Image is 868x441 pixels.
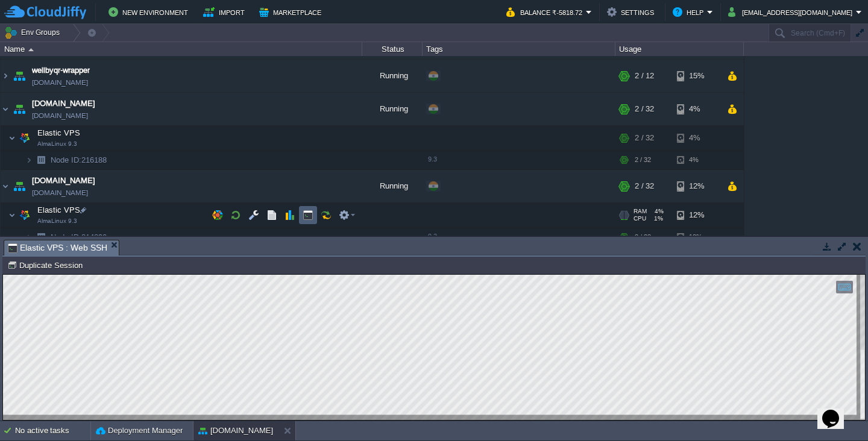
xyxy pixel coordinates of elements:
img: AMDAwAAAACH5BAEAAAAALAAAAAABAAEAAAICRAEAOw== [25,228,33,246]
img: AMDAwAAAACH5BAEAAAAALAAAAAABAAEAAAICRAEAOw== [1,170,10,202]
span: RAM [634,208,647,215]
span: Node ID: [51,155,81,164]
button: Balance ₹-5818.72 [506,5,586,19]
button: Duplicate Session [7,260,86,271]
span: 4% [652,208,664,215]
button: Marketplace [259,5,325,19]
button: Deployment Manager [96,425,183,437]
img: AMDAwAAAACH5BAEAAAAALAAAAAABAAEAAAICRAEAOw== [11,93,28,125]
span: Node ID: [51,233,81,242]
span: CPU [634,215,646,222]
div: Running [362,60,423,92]
div: 4% [677,126,716,150]
img: CloudJiffy [4,5,86,20]
div: 2 / 12 [635,60,654,92]
img: AMDAwAAAACH5BAEAAAAALAAAAAABAAEAAAICRAEAOw== [28,48,34,51]
span: 214890 [49,232,108,242]
button: [EMAIL_ADDRESS][DOMAIN_NAME] [728,5,856,19]
span: 216188 [49,155,108,165]
span: [DOMAIN_NAME] [32,110,88,122]
div: Usage [616,42,743,56]
img: AMDAwAAAACH5BAEAAAAALAAAAAABAAEAAAICRAEAOw== [11,170,28,202]
span: [DOMAIN_NAME] [32,77,88,89]
div: 2 / 32 [635,93,654,125]
img: AMDAwAAAACH5BAEAAAAALAAAAAABAAEAAAICRAEAOw== [33,151,49,169]
button: [DOMAIN_NAME] [198,425,273,437]
img: AMDAwAAAACH5BAEAAAAALAAAAAABAAEAAAICRAEAOw== [8,126,16,150]
div: 2 / 32 [635,228,651,246]
button: Import [203,5,248,19]
span: Elastic VPS [36,205,82,215]
span: Elastic VPS [36,128,82,138]
a: wellbyqr-wrapper [32,64,90,77]
button: New Environment [108,5,192,19]
a: Node ID:214890 [49,232,108,242]
span: 9.3 [428,233,437,240]
button: Settings [607,5,658,19]
span: AlmaLinux 9.3 [37,140,77,148]
span: 9.3 [428,155,437,163]
div: 12% [677,228,716,246]
a: Node ID:216188 [49,155,108,165]
iframe: chat widget [817,393,856,429]
button: Env Groups [4,24,64,41]
div: No active tasks [15,421,90,440]
div: 2 / 32 [635,126,654,150]
img: AMDAwAAAACH5BAEAAAAALAAAAAABAAEAAAICRAEAOw== [16,126,33,150]
img: AMDAwAAAACH5BAEAAAAALAAAAAABAAEAAAICRAEAOw== [1,93,10,125]
div: 12% [677,203,716,227]
img: AMDAwAAAACH5BAEAAAAALAAAAAABAAEAAAICRAEAOw== [25,151,33,169]
div: Running [362,170,423,202]
a: [DOMAIN_NAME] [32,175,95,187]
img: AMDAwAAAACH5BAEAAAAALAAAAAABAAEAAAICRAEAOw== [11,60,28,92]
img: AMDAwAAAACH5BAEAAAAALAAAAAABAAEAAAICRAEAOw== [33,228,49,246]
div: 12% [677,170,716,202]
div: Status [363,42,422,56]
div: 2 / 32 [635,170,654,202]
div: Name [1,42,362,56]
div: 15% [677,60,716,92]
div: Running [362,93,423,125]
button: Help [673,5,707,19]
img: AMDAwAAAACH5BAEAAAAALAAAAAABAAEAAAICRAEAOw== [8,203,16,227]
div: 4% [677,151,716,169]
div: Tags [423,42,615,56]
span: Elastic VPS : Web SSH [8,240,107,255]
span: [DOMAIN_NAME] [32,187,88,199]
div: 2 / 32 [635,151,651,169]
span: 1% [651,215,663,222]
a: Elastic VPSAlmaLinux 9.3 [36,205,82,214]
img: AMDAwAAAACH5BAEAAAAALAAAAAABAAEAAAICRAEAOw== [1,60,10,92]
a: Elastic VPSAlmaLinux 9.3 [36,128,82,137]
img: AMDAwAAAACH5BAEAAAAALAAAAAABAAEAAAICRAEAOw== [16,203,33,227]
div: 4% [677,93,716,125]
a: [DOMAIN_NAME] [32,98,95,110]
span: AlmaLinux 9.3 [37,217,77,225]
